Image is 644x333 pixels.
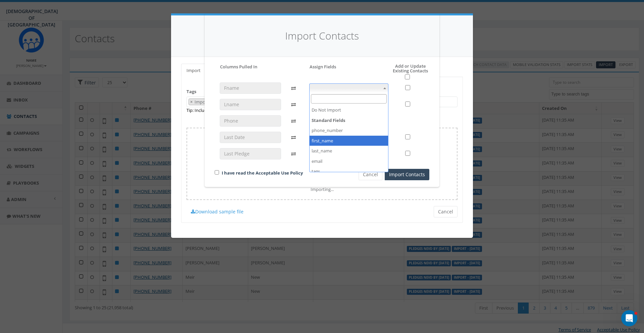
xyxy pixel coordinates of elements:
li: email [310,156,388,166]
input: Last Date [220,132,281,143]
iframe: Intercom live chat [621,310,637,326]
input: Lname [220,99,281,110]
button: Cancel [359,169,382,180]
input: Last Pledge [220,148,281,159]
button: Import Contacts [385,169,429,180]
li: last_name [310,146,388,156]
h5: Columns Pulled In [220,64,257,70]
input: Phone [220,115,281,127]
input: Fname [220,82,281,94]
li: Standard Fields [310,115,388,177]
li: tags [310,166,388,177]
li: phone_number [310,125,388,136]
strong: Standard Fields [310,115,388,126]
a: I have read the Acceptable Use Policy [222,170,303,176]
li: Do Not Import [310,105,388,115]
li: first_name [310,136,388,146]
input: Search [311,94,387,104]
h4: Import Contacts [215,29,429,43]
h5: Add or Update Existing Contacts [378,64,429,80]
h5: Assign Fields [310,64,336,70]
input: Select All [405,74,410,79]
